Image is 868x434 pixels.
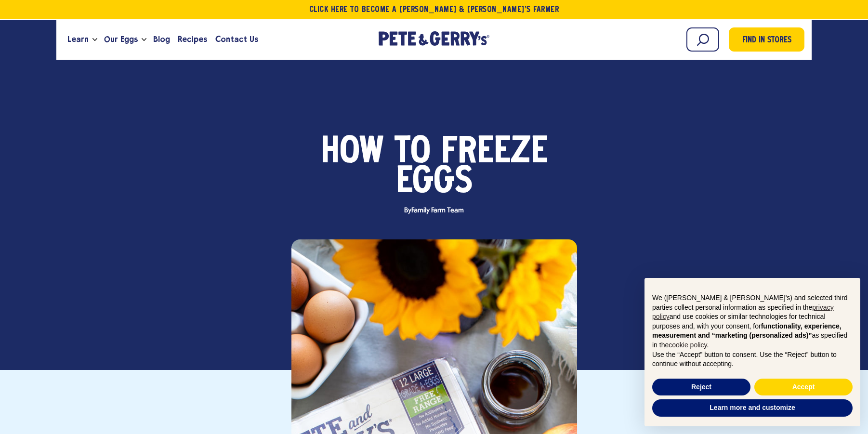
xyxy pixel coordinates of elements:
[215,33,258,45] span: Contact Us
[104,33,138,45] span: Our Eggs
[754,379,853,396] button: Accept
[652,350,853,369] p: Use the “Accept” button to consent. Use the “Reject” button to continue without accepting.
[399,207,469,214] span: By
[67,33,89,45] span: Learn
[174,26,211,53] a: Recipes
[153,33,170,45] span: Blog
[395,138,431,168] span: to
[637,270,868,434] div: Notice
[652,399,853,417] button: Learn more and customize
[669,341,707,349] a: cookie policy
[211,26,262,53] a: Contact Us
[652,379,750,396] button: Reject
[729,27,804,52] a: Find in Stores
[64,26,92,53] a: Learn
[652,293,853,350] p: We ([PERSON_NAME] & [PERSON_NAME]'s) and selected third parties collect personal information as s...
[396,168,473,197] span: Eggs
[441,138,548,168] span: Freeze
[742,34,791,47] span: Find in Stores
[686,27,719,52] input: Search
[92,38,97,41] button: Open the dropdown menu for Learn
[100,26,142,53] a: Our Eggs
[142,38,146,41] button: Open the dropdown menu for Our Eggs
[321,138,384,168] span: How
[149,26,174,53] a: Blog
[411,207,464,214] span: Family Farm Team
[178,33,207,45] span: Recipes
